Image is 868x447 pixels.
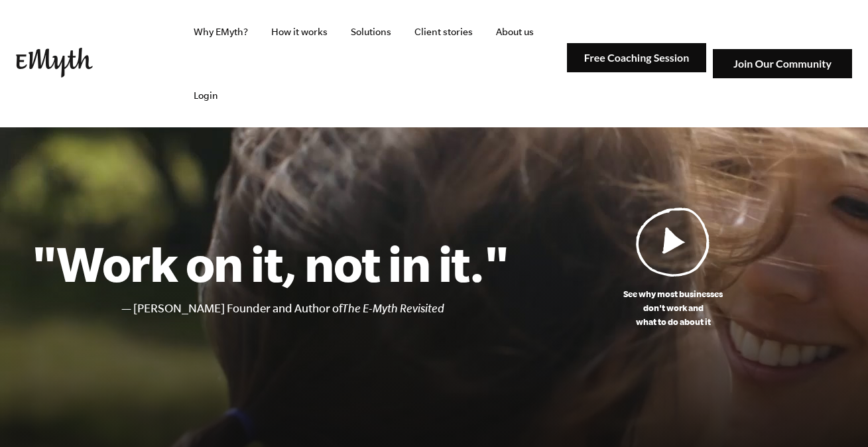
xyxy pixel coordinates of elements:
[509,287,837,329] p: See why most businesses don't work and what to do about it
[183,64,229,127] a: Login
[16,48,93,78] img: EMyth
[636,207,710,277] img: Play Video
[509,207,837,329] a: See why most businessesdon't work andwhat to do about it
[713,49,852,79] img: Join Our Community
[133,299,509,318] li: [PERSON_NAME] Founder and Author of
[31,234,509,292] h1: "Work on it, not in it."
[567,43,706,73] img: Free Coaching Session
[342,302,444,315] i: The E-Myth Revisited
